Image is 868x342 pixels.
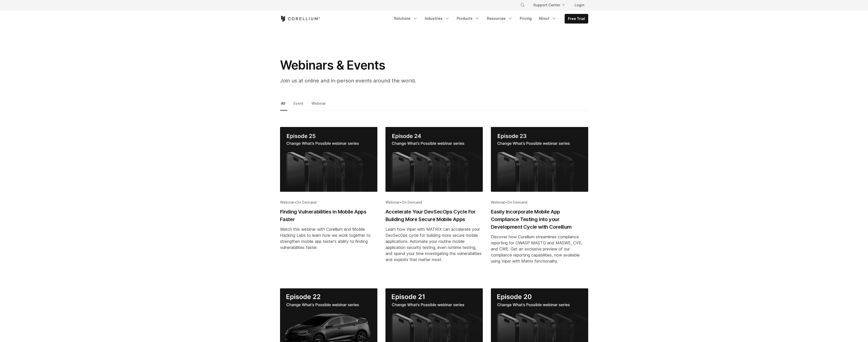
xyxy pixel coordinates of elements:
[280,226,377,250] div: Watch this webinar with Corellium and Mobile Hacking Labs to learn how we work together to streng...
[385,200,483,205] div: •
[280,77,483,84] p: Join us at online and in-person events around the world.
[402,200,422,204] span: On Demand
[422,14,453,23] a: Industries
[507,200,527,204] span: On Demand
[385,226,483,263] div: Learn how Viper with MATRIX can accelerate your DevSecOps cycle for building more secure mobile a...
[570,1,588,10] a: Login
[280,127,377,280] a: Blog post summary: Finding Vulnerabilities in Mobile Apps Faster
[491,200,505,204] span: Webinar
[484,14,516,23] a: Resources
[491,200,588,205] div: •
[391,14,421,23] a: Solutions
[385,127,483,192] img: Accelerate Your DevSecOps Cycle For Building More Secure Mobile Apps
[280,208,377,223] h2: Finding Vulnerabilities in Mobile Apps Faster
[385,200,400,204] span: Webinar
[491,208,588,231] h2: Easily Incorporate Mobile App Compliance Testing into your Development Cycle with Corellium
[280,127,377,192] img: Finding Vulnerabilities in Mobile Apps Faster
[280,58,483,73] h1: Webinars & Events
[491,234,588,264] div: Discover how Corellium streamlines compliance reporting for OWASP MASTG and MASWE, CVE, and CWE. ...
[529,1,568,10] a: Support Center
[536,14,560,23] a: About
[280,100,287,111] a: All
[280,16,320,22] a: Corellium Home
[296,200,317,204] span: On Demand
[310,100,327,111] a: Webinar
[514,1,588,10] div: Navigation Menu
[280,200,294,204] span: Webinar
[454,14,483,23] a: Products
[391,14,588,24] div: Navigation Menu
[280,200,377,205] div: •
[565,14,588,23] a: Free Trial
[491,127,588,192] img: Easily Incorporate Mobile App Compliance Testing into your Development Cycle with Corellium
[518,1,527,10] button: Search
[517,14,535,23] a: Pricing
[491,127,588,280] a: Blog post summary: Easily Incorporate Mobile App Compliance Testing into your Development Cycle w...
[385,127,483,280] a: Blog post summary: Accelerate Your DevSecOps Cycle For Building More Secure Mobile Apps
[385,208,483,223] h2: Accelerate Your DevSecOps Cycle For Building More Secure Mobile Apps
[292,100,305,111] a: Event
